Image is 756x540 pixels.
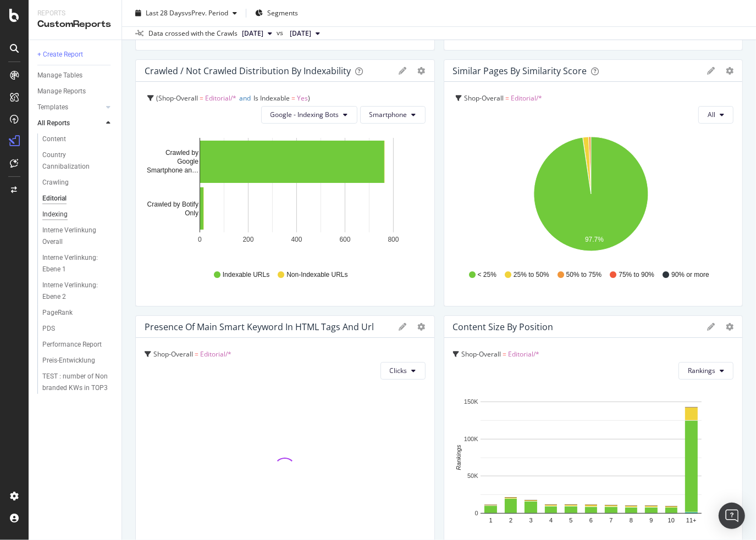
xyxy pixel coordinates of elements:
a: Content [42,133,114,145]
div: Interne Verlinkung: Ebene 1 [42,252,105,275]
span: Editorial/* [511,93,543,103]
text: 150K [463,398,478,405]
svg: A chart. [145,132,421,260]
text: 800 [388,236,399,243]
div: Reports [37,9,113,18]
span: Is Indexable [253,93,290,103]
div: Crawled / Not Crawled Distribution By Indexability [145,65,351,76]
text: 0 [474,510,478,516]
text: 0 [198,236,202,243]
span: < 25% [478,270,496,280]
a: Interne Verlinkung Overall [42,225,114,248]
a: + Create Report [37,49,114,60]
text: 50K [467,473,478,480]
span: Last 28 Days [146,8,185,18]
span: Google - Indexing Bots [271,110,339,119]
span: Shop-Overall [153,349,193,359]
div: Presence Of Main Smart Keyword In HTML Tags and Url [145,321,374,332]
span: Shop-Overall [158,93,198,103]
span: = [195,349,198,359]
a: Interne Verlinkung: Ebene 2 [42,280,114,303]
text: Smartphone an… [147,166,198,174]
a: Interne Verlinkung: Ebene 1 [42,252,114,275]
div: Performance Report [42,339,102,350]
text: 4 [549,517,553,524]
svg: A chart. [453,132,730,260]
text: 200 [242,236,253,243]
text: 9 [649,517,653,524]
div: Crawling [42,177,69,188]
text: Crawled by Botify [147,201,198,208]
span: Indexable URLs [223,270,269,280]
a: All Reports [37,118,103,129]
span: 25% to 50% [514,270,549,280]
button: Clicks [380,362,426,380]
button: [DATE] [285,27,324,40]
text: 400 [291,236,302,243]
div: Country Cannibalization [42,149,104,172]
text: 5 [569,517,572,524]
div: CustomReports [37,18,113,31]
div: + Create Report [37,49,83,60]
text: Crawled by [165,149,198,157]
div: Indexing [42,209,68,220]
span: vs Prev. Period [185,8,228,18]
text: Rankings [455,445,461,470]
a: Country Cannibalization [42,149,114,172]
a: Editorial [42,193,114,204]
span: Shop-Overall [462,349,501,359]
div: Similar Pages By Similarity ScoregeargearShop-Overall = Editorial/*AllA chart.< 25%25% to 50%50% ... [444,59,743,307]
span: = [291,93,295,103]
button: Smartphone [360,106,426,124]
div: TEST : number of Non branded KWs in TOP3 [42,371,108,394]
span: Editorial/* [200,349,231,359]
div: Preis-Entwicklung [42,355,95,366]
text: 1 [489,517,492,524]
div: Open Intercom Messenger [719,503,745,529]
text: 600 [339,236,350,243]
a: TEST : number of Non branded KWs in TOP3 [42,371,114,394]
div: Templates [37,102,68,113]
div: PageRank [42,307,73,319]
span: Yes [297,93,308,103]
span: 75% to 90% [619,270,654,280]
span: 2025 Aug. 11th [242,29,263,38]
text: 7 [609,517,612,524]
div: Manage Reports [37,86,86,97]
button: Google - Indexing Bots [261,106,357,124]
span: 90% or more [671,270,709,280]
text: 11+ [686,517,696,524]
span: = [503,349,507,359]
button: Rankings [678,362,733,380]
span: = [506,93,510,103]
a: Manage Reports [37,86,114,97]
a: Indexing [42,209,114,220]
div: Interne Verlinkung: Ebene 2 [42,280,105,303]
span: 2025 Jul. 14th [290,29,311,38]
span: Clicks [390,366,407,375]
span: = [200,93,203,103]
span: 50% to 75% [566,270,602,280]
text: 2 [509,517,512,524]
span: All [708,110,715,119]
a: Templates [37,102,103,113]
div: gear [418,67,426,75]
span: Editorial/* [509,349,540,359]
button: Last 28 DaysvsPrev. Period [131,4,241,22]
div: Interne Verlinkung Overall [42,225,105,248]
span: and [239,93,251,103]
a: PDS [42,323,114,335]
a: PageRank [42,307,114,319]
a: Manage Tables [37,70,114,81]
text: 100K [463,436,478,442]
svg: A chart. [453,396,730,536]
button: Segments [251,4,302,22]
div: Content Size by Position [453,321,554,332]
a: Performance Report [42,339,114,350]
div: gear [726,67,733,75]
a: Preis-Entwicklung [42,355,114,366]
text: Only [185,209,198,217]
